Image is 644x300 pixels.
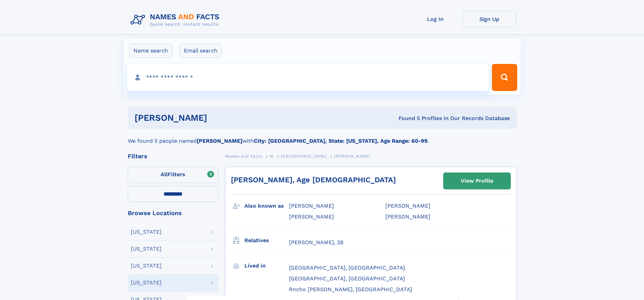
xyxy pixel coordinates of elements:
[127,64,489,91] input: search input
[492,64,517,91] button: Search Button
[385,203,430,209] span: [PERSON_NAME]
[161,171,168,178] span: All
[231,176,396,184] a: [PERSON_NAME], Age [DEMOGRAPHIC_DATA]
[128,11,225,29] img: Logo Names and Facts
[244,260,289,272] h3: Lived in
[129,44,172,58] label: Name search
[270,152,273,160] a: M
[131,280,162,285] div: [US_STATE]
[289,213,334,220] span: [PERSON_NAME]
[462,11,517,27] a: Sign Up
[289,264,405,271] span: [GEOGRAPHIC_DATA], [GEOGRAPHIC_DATA]
[128,210,218,216] div: Browse Locations
[303,115,510,122] div: Found 5 Profiles In Our Records Database
[289,239,343,246] a: [PERSON_NAME], 28
[334,154,370,159] span: [PERSON_NAME]
[131,229,162,235] div: [US_STATE]
[180,44,222,58] label: Email search
[135,114,303,122] h1: [PERSON_NAME]
[128,153,218,159] div: Filters
[289,286,412,293] span: Rncho [PERSON_NAME], [GEOGRAPHIC_DATA]
[225,152,262,160] a: Names and Facts
[408,11,462,27] a: Log In
[289,275,405,282] span: [GEOGRAPHIC_DATA], [GEOGRAPHIC_DATA]
[461,173,493,189] div: View Profile
[385,213,430,220] span: [PERSON_NAME]
[131,263,162,269] div: [US_STATE]
[244,235,289,246] h3: Relatives
[128,129,517,145] div: We found 5 people named with .
[444,173,510,189] a: View Profile
[281,152,326,160] a: [GEOGRAPHIC_DATA]
[197,138,242,144] b: [PERSON_NAME]
[281,154,326,159] span: [GEOGRAPHIC_DATA]
[289,203,334,209] span: [PERSON_NAME]
[254,138,428,144] b: City: [GEOGRAPHIC_DATA], State: [US_STATE], Age Range: 60-99
[270,154,273,159] span: M
[131,246,162,252] div: [US_STATE]
[128,167,218,183] label: Filters
[244,200,289,212] h3: Also known as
